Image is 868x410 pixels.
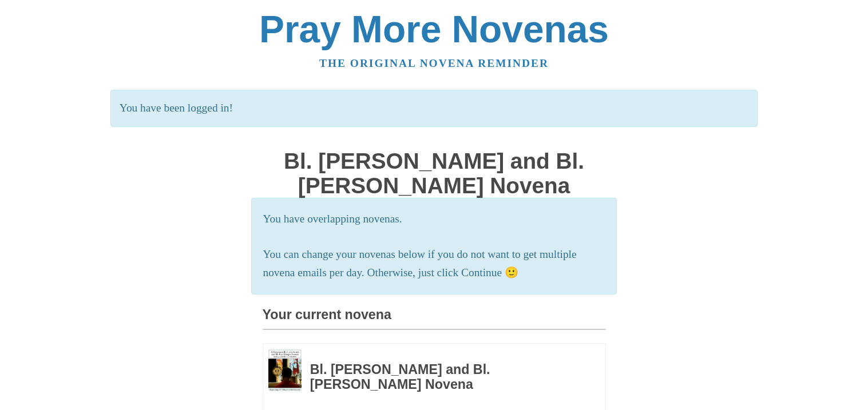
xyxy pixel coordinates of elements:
[310,363,574,392] h3: Bl. [PERSON_NAME] and Bl. [PERSON_NAME] Novena
[263,210,605,229] p: You have overlapping novenas.
[259,8,609,50] a: Pray More Novenas
[268,349,302,391] img: Novena image
[110,90,758,127] p: You have been logged in!
[263,149,606,198] h1: Bl. [PERSON_NAME] and Bl. [PERSON_NAME] Novena
[263,308,606,330] h3: Your current novena
[263,245,605,283] p: You can change your novenas below if you do not want to get multiple novena emails per day. Other...
[319,57,549,69] a: The original novena reminder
